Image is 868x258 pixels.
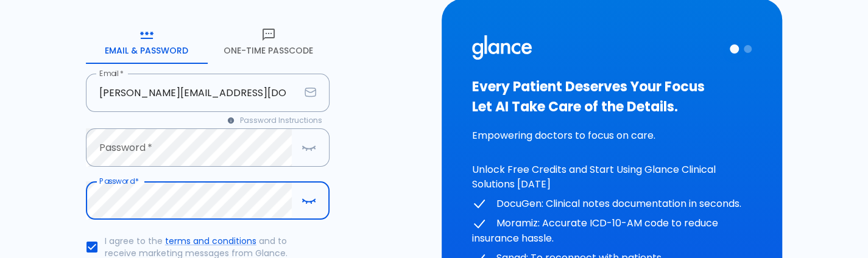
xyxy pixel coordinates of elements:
button: One-Time Passcode [208,20,330,64]
button: Password Instructions [221,112,330,129]
label: Password [99,176,139,186]
p: Empowering doctors to focus on care. [472,128,752,143]
p: Unlock Free Credits and Start Using Glance Clinical Solutions [DATE] [472,162,752,192]
label: Email [99,68,124,78]
p: DocuGen: Clinical notes documentation in seconds. [472,197,752,212]
p: Moramiz: Accurate ICD-10-AM code to reduce insurance hassle. [472,216,752,246]
a: terms and conditions [165,235,256,247]
h3: Every Patient Deserves Your Focus Let AI Take Care of the Details. [472,77,752,117]
span: Password Instructions [240,114,322,127]
input: your.email@example.com [86,74,300,112]
button: Email & Password [86,20,208,64]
